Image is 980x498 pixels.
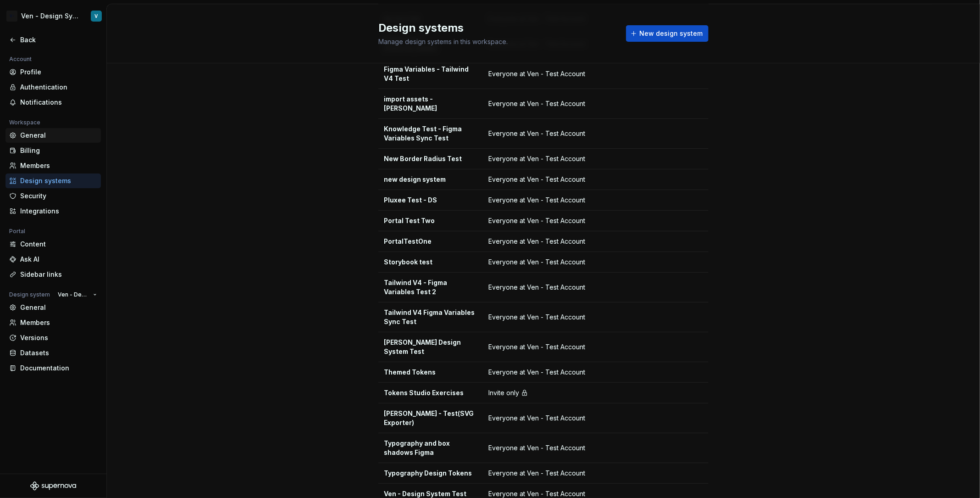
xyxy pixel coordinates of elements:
[488,313,585,322] span: Everyone at Ven - Test Account
[6,11,17,22] div: V-
[20,67,97,77] div: Profile
[384,439,477,457] div: Typography and box shadows Figma
[6,204,101,218] a: Integrations
[488,129,585,138] span: Everyone at Ven - Test Account
[20,176,97,185] div: Design systems
[384,308,477,326] div: Tailwind V4 Figma Variables Sync Test
[488,469,585,478] span: Everyone at Ven - Test Account
[626,25,709,42] button: New design system
[488,154,585,163] span: Everyone at Ven - Test Account
[6,158,101,173] a: Members
[6,226,29,237] div: Portal
[6,361,101,375] a: Documentation
[384,469,477,478] div: Typography Design Tokens
[6,289,54,300] div: Design system
[6,300,101,315] a: General
[20,348,97,358] div: Datasets
[6,65,101,79] a: Profile
[488,237,585,246] span: Everyone at Ven - Test Account
[6,252,101,267] a: Ask AI
[20,83,97,92] div: Authentication
[488,388,519,397] span: Invite only
[384,257,477,267] div: Storybook test
[30,481,76,491] svg: Supernova Logo
[384,278,477,297] div: Tailwind V4 - Figma Variables Test 2
[384,409,477,427] div: [PERSON_NAME] - Test(SVG Exporter)
[6,33,101,47] a: Back
[2,6,105,26] button: V-Ven - Design System TestV
[6,237,101,252] a: Content
[488,283,585,292] span: Everyone at Ven - Test Account
[6,330,101,345] a: Versions
[20,333,97,342] div: Versions
[20,207,97,216] div: Integrations
[6,117,44,128] div: Workspace
[384,368,477,377] div: Themed Tokens
[384,65,477,83] div: Figma Variables - Tailwind V4 Test
[384,154,477,163] div: New Border Radius Test
[20,303,97,312] div: General
[384,237,477,246] div: PortalTestOne
[488,196,585,205] span: Everyone at Ven - Test Account
[6,346,101,360] a: Datasets
[20,35,97,45] div: Back
[6,315,101,330] a: Members
[20,318,97,327] div: Members
[488,414,585,423] span: Everyone at Ven - Test Account
[95,12,98,20] div: V
[6,143,101,158] a: Billing
[384,175,477,184] div: new design system
[384,338,477,356] div: [PERSON_NAME] Design System Test
[384,196,477,205] div: Pluxee Test - DS
[488,443,585,453] span: Everyone at Ven - Test Account
[6,54,35,65] div: Account
[20,255,97,264] div: Ask AI
[488,368,585,377] span: Everyone at Ven - Test Account
[639,29,703,38] span: New design system
[6,95,101,110] a: Notifications
[20,364,97,373] div: Documentation
[20,270,97,279] div: Sidebar links
[488,257,585,267] span: Everyone at Ven - Test Account
[384,124,477,143] div: Knowledge Test - Figma Variables Sync Test
[21,11,80,21] div: Ven - Design System Test
[488,216,585,225] span: Everyone at Ven - Test Account
[6,80,101,95] a: Authentication
[378,21,615,35] h2: Design systems
[384,216,477,225] div: Portal Test Two
[488,99,585,108] span: Everyone at Ven - Test Account
[488,69,585,78] span: Everyone at Ven - Test Account
[488,342,585,352] span: Everyone at Ven - Test Account
[20,146,97,155] div: Billing
[378,38,508,45] span: Manage design systems in this workspace.
[6,173,101,188] a: Design systems
[488,175,585,184] span: Everyone at Ven - Test Account
[384,388,477,397] div: Tokens Studio Exercises
[384,95,477,113] div: import assets - [PERSON_NAME]
[20,191,97,201] div: Security
[6,128,101,143] a: General
[20,131,97,140] div: General
[20,161,97,170] div: Members
[6,267,101,282] a: Sidebar links
[20,240,97,249] div: Content
[6,189,101,203] a: Security
[58,291,89,298] span: Ven - Design System Test
[20,98,97,107] div: Notifications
